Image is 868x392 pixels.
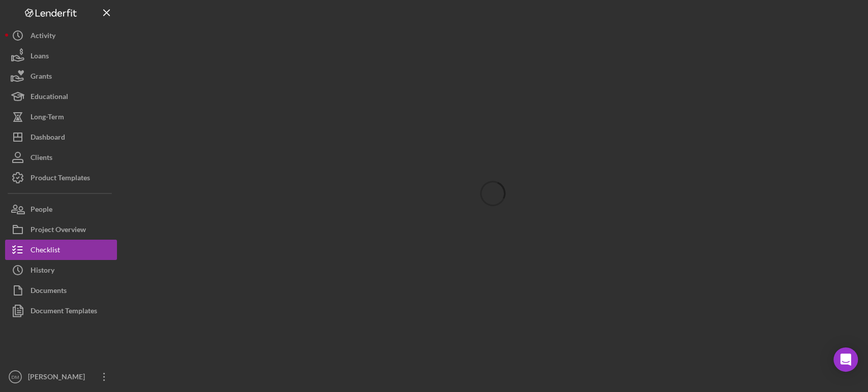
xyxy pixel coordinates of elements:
[5,367,117,387] button: DM[PERSON_NAME]
[25,367,92,389] div: [PERSON_NAME]
[31,199,52,222] div: People
[833,347,858,372] div: Open Intercom Messenger
[31,260,54,283] div: History
[31,86,68,109] div: Educational
[5,107,117,127] button: Long-Term
[5,199,117,219] button: People
[31,46,49,69] div: Loans
[31,240,60,263] div: Checklist
[5,240,117,260] button: Checklist
[31,66,52,89] div: Grants
[5,168,117,188] button: Product Templates
[31,168,90,190] div: Product Templates
[5,219,117,240] button: Project Overview
[5,86,117,107] button: Educational
[5,127,117,147] button: Dashboard
[31,147,52,170] div: Clients
[31,107,64,129] div: Long-Term
[31,301,97,323] div: Document Templates
[5,147,117,168] button: Clients
[31,219,86,242] div: Project Overview
[5,66,117,86] button: Grants
[31,280,67,303] div: Documents
[31,127,65,150] div: Dashboard
[5,280,117,301] button: Documents
[31,25,55,48] div: Activity
[5,260,117,280] button: History
[5,46,117,66] button: Loans
[5,301,117,321] button: Document Templates
[5,25,117,46] button: Activity
[12,374,19,380] text: DM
